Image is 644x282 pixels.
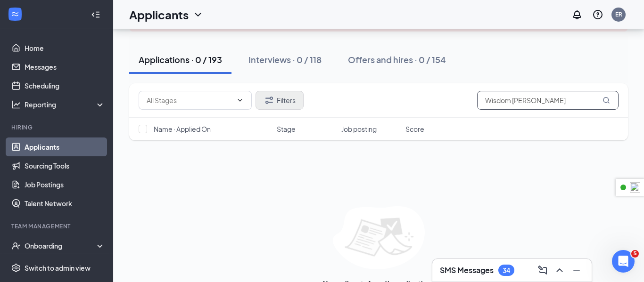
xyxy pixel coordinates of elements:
span: Name · Applied On [154,124,211,134]
button: ComposeMessage [535,263,550,278]
div: Hiring [11,123,103,131]
div: Onboarding [25,241,97,250]
input: Search in applications [477,91,619,110]
a: Messages [25,57,105,76]
svg: ChevronDown [236,97,244,104]
div: ER [615,10,622,18]
img: empty-state [333,206,425,269]
svg: ChevronDown [192,9,204,20]
iframe: Intercom live chat [612,250,635,273]
div: Switch to admin view [25,263,91,273]
svg: ChevronUp [554,265,565,276]
svg: ComposeMessage [537,265,548,276]
a: Talent Network [25,194,105,213]
div: Applications · 0 / 193 [139,54,222,65]
button: Filter Filters [256,91,304,110]
h1: Applicants [129,7,189,23]
span: Stage [277,124,296,134]
svg: Filter [264,95,275,106]
span: Job posting [341,124,377,134]
svg: UserCheck [11,241,21,250]
a: Applicants [25,137,105,156]
button: ChevronUp [552,263,567,278]
svg: Analysis [11,100,21,109]
svg: Minimize [571,265,582,276]
svg: MagnifyingGlass [603,97,610,104]
div: Interviews · 0 / 118 [248,54,322,65]
svg: WorkstreamLogo [10,9,20,19]
svg: Collapse [91,10,100,19]
span: Score [405,124,424,134]
a: Scheduling [25,76,105,95]
svg: Notifications [571,9,583,20]
svg: QuestionInfo [592,9,603,20]
div: Team Management [11,222,103,230]
svg: Settings [11,263,21,273]
div: Reporting [25,100,106,109]
a: Sourcing Tools [25,156,105,175]
h3: SMS Messages [440,265,494,275]
a: Home [25,39,105,57]
div: 34 [503,266,510,274]
a: Job Postings [25,175,105,194]
div: Offers and hires · 0 / 154 [348,54,446,65]
span: 5 [631,250,639,258]
input: All Stages [147,95,232,105]
button: Minimize [569,263,584,278]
